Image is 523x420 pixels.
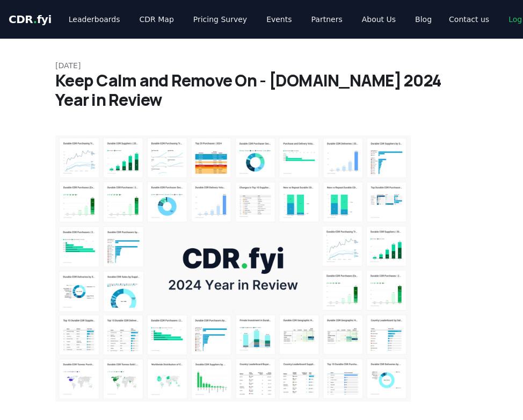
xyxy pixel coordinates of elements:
[33,13,37,26] span: .
[55,71,468,110] h1: Keep Calm and Remove On - [DOMAIN_NAME] 2024 Year in Review
[55,135,411,402] img: blog post image
[185,10,256,29] a: Pricing Survey
[258,10,300,29] a: Events
[60,10,440,29] nav: Main
[303,10,351,29] a: Partners
[353,10,404,29] a: About Us
[406,10,440,29] a: Blog
[60,10,129,29] a: Leaderboards
[9,13,52,26] span: CDR fyi
[440,10,498,29] a: Contact us
[9,12,52,27] a: CDR.fyi
[131,10,183,29] a: CDR Map
[55,60,468,71] p: [DATE]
